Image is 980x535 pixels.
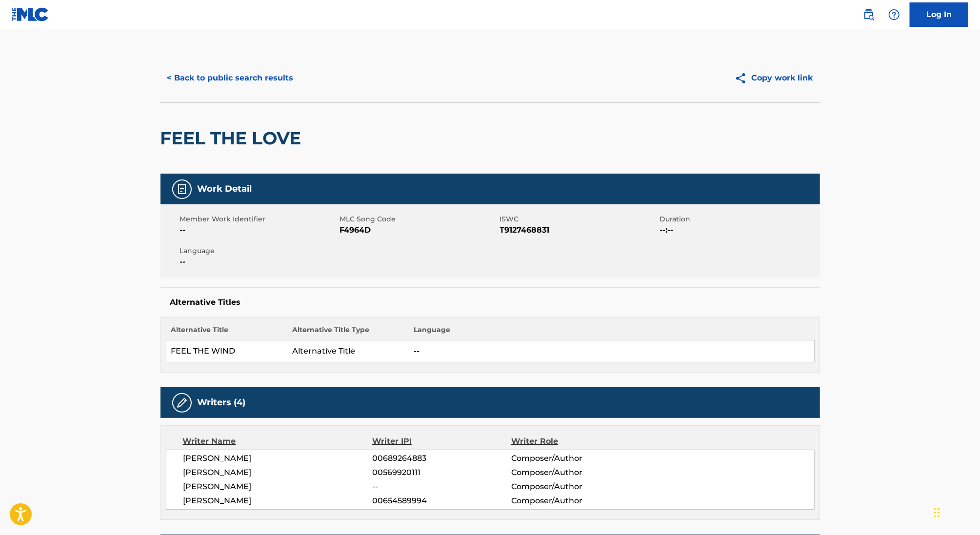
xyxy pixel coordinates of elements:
span: Member Work Identifier [180,214,338,224]
h5: Alternative Titles [170,297,810,307]
td: FEEL THE WIND [166,340,287,362]
span: Language [180,246,338,256]
span: -- [372,481,511,493]
span: Composer/Author [511,495,638,507]
span: Composer/Author [511,453,638,464]
h5: Writers (4) [198,397,246,408]
a: Public Search [859,5,879,24]
span: T9127468831 [500,224,658,236]
button: < Back to public search results [160,66,300,90]
div: Writer IPI [372,436,511,447]
td: Alternative Title [287,340,409,362]
div: Writer Role [511,436,638,447]
span: [PERSON_NAME] [183,481,373,493]
img: MLC Logo [12,7,49,21]
img: search [863,9,875,20]
button: Copy work link [728,66,820,90]
span: [PERSON_NAME] [183,467,373,478]
span: [PERSON_NAME] [183,495,373,507]
span: -- [180,256,338,268]
th: Alternative Title Type [287,325,409,340]
span: Composer/Author [511,467,638,478]
span: ISWC [500,214,658,224]
span: 00654589994 [372,495,511,507]
img: help [888,9,900,20]
span: [PERSON_NAME] [183,453,373,464]
span: 00569920111 [372,467,511,478]
span: 00689264883 [372,453,511,464]
span: Composer/Author [511,481,638,493]
img: Copy work link [735,72,752,84]
th: Alternative Title [166,325,287,340]
iframe: Chat Widget [931,488,980,535]
span: -- [180,224,338,236]
th: Language [409,325,814,340]
span: --:-- [660,224,818,236]
span: Duration [660,214,818,224]
div: Drag [934,498,940,527]
img: Writers [176,397,188,409]
img: Work Detail [176,183,188,195]
h5: Work Detail [198,183,252,195]
span: MLC Song Code [340,214,498,224]
h2: FEEL THE LOVE [160,127,306,149]
span: F4964D [340,224,498,236]
td: -- [409,340,814,362]
div: Help [884,5,904,24]
div: Writer Name [183,436,373,447]
a: Log In [910,2,968,27]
